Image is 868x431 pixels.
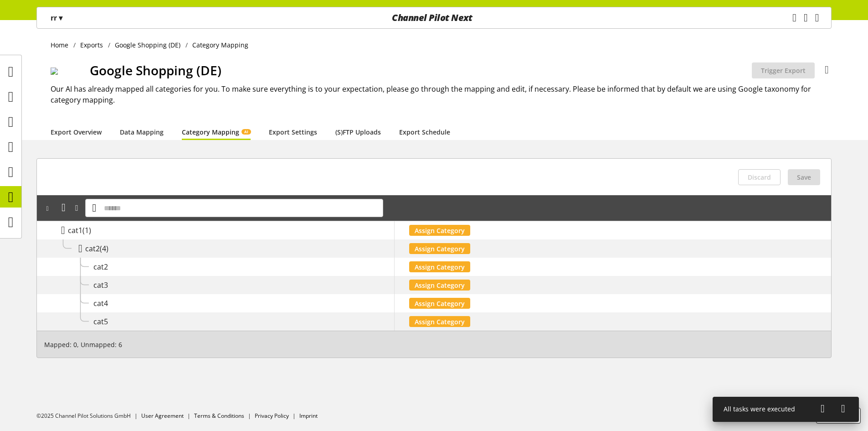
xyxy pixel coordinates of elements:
[93,262,108,272] span: cat2
[85,244,100,254] span: cat2
[82,225,91,235] span: (1)
[36,331,832,358] div: Mapped: 0, Unmapped: 6
[409,225,470,236] button: Assign Category
[100,244,108,254] span: (4)
[244,129,248,135] span: AI
[409,280,470,291] button: Assign Category
[93,317,108,327] span: cat5
[415,244,465,254] span: Assign Category
[93,316,394,327] div: cat1 › cat2 › cat5
[335,127,381,137] a: (S)FTP Uploads
[51,40,73,50] a: Home
[752,62,815,78] button: Trigger Export
[93,298,108,308] span: cat4
[409,243,470,254] button: Assign Category
[797,172,811,182] span: Save
[93,298,394,309] div: cat1 › cat2 › cat4
[90,61,752,80] h1: Google Shopping (DE)
[748,172,771,182] span: Discard
[182,127,251,137] a: Category MappingAI
[415,226,465,235] span: Assign Category
[409,298,470,309] button: Assign Category
[415,317,465,327] span: Assign Category
[51,12,62,23] p: rr
[141,412,184,420] a: User Agreement
[51,83,832,105] h2: Our AI has already mapped all categories for you. To make sure everything is to your expectation,...
[36,412,141,420] li: ©2025 Channel Pilot Solutions GmbH
[415,262,465,272] span: Assign Category
[788,169,820,185] button: Save
[76,40,108,50] a: Exports
[761,66,806,75] span: Trigger Export
[93,261,394,272] div: cat1 › cat2 › cat2
[194,412,244,420] a: Terms & Conditions
[68,225,394,236] div: cat1
[399,127,450,137] a: Export Schedule
[299,412,318,420] a: Imprint
[724,405,795,413] span: All tasks were executed
[93,280,394,291] div: cat1 › cat2 › cat3
[269,127,317,137] a: Export Settings
[51,66,82,75] img: logo
[738,169,781,185] button: Discard
[80,40,103,50] span: Exports
[51,40,68,50] span: Home
[409,316,470,327] button: Assign Category
[415,280,465,290] span: Assign Category
[409,261,470,272] button: Assign Category
[120,127,164,137] a: Data Mapping
[415,299,465,308] span: Assign Category
[68,225,82,235] span: cat1
[255,412,289,420] a: Privacy Policy
[36,7,832,29] nav: main navigation
[59,13,62,23] span: ▾
[85,243,394,254] div: cat1 › cat2
[93,280,108,290] span: cat3
[51,127,102,137] a: Export Overview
